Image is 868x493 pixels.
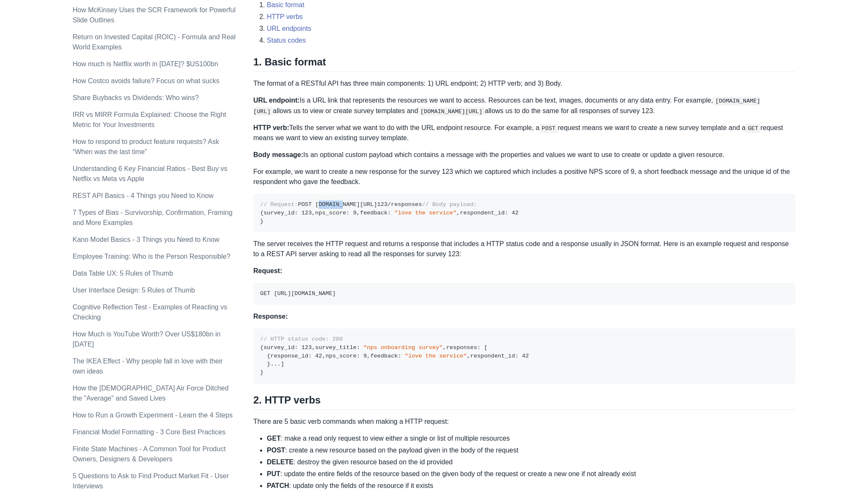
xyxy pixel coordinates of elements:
[267,13,303,20] a: HTTP verbs
[308,353,312,359] span: :
[260,344,263,351] span: {
[253,97,300,104] strong: URL endpoint:
[322,353,325,359] span: ,
[260,210,263,216] span: {
[253,394,795,410] h2: 2. HTTP verbs
[73,192,214,199] a: REST API Basics - 4 Things you Need to Know
[484,344,487,351] span: [
[253,417,795,427] p: There are 5 basic verb commands when making a HTTP request:
[267,25,311,32] a: URL endpoints
[73,6,236,24] a: How McKinsey Uses the SCR Framework for Powerful Slide Outlines
[253,313,288,320] strong: Response:
[505,210,508,216] span: :
[73,428,225,436] a: Financial Model Formatting - 3 Core Best Practices
[73,358,222,375] a: The IKEA Effect - Why people fall in love with their own ideas
[73,445,226,463] a: Finite State Machines - A Common Tool for Product Owners, Designers & Developers
[312,344,315,351] span: ,
[515,353,518,359] span: :
[73,138,219,155] a: How to respond to product feature requests? Ask “When was the last time”
[388,210,391,216] span: :
[363,353,367,359] span: 9
[73,270,173,277] a: Data Table UX: 5 Rules of Thumb
[357,344,360,351] span: :
[253,151,303,158] strong: Body message:
[442,344,446,351] span: ,
[267,445,795,455] li: : create a new resource based on the payload given in the body of the request
[260,290,336,297] code: GET [URL][DOMAIN_NAME]
[73,303,227,321] a: Cognitive Reflection Test - Examples of Reacting vs Checking
[522,353,529,359] span: 42
[367,353,370,359] span: ,
[346,210,350,216] span: :
[456,210,460,216] span: ,
[253,79,795,89] p: The format of a RESTful API has three main components: 1) URL endpoint; 2) HTTP verb; and 3) Body.
[73,412,233,419] a: How to Run a Growth Experiment - Learn the 4 Steps
[253,239,795,259] p: The server receives the HTTP request and returns a response that includes a HTTP status code and ...
[73,385,228,402] a: How the [DEMOGRAPHIC_DATA] Air Force Ditched the "Average" and Saved Lives
[253,123,795,143] p: Tells the server what we want to do with the URL endpoint resource. For example, a request means ...
[405,353,467,359] span: "love the service"
[73,111,226,128] a: IRR vs MIRR Formula Explained: Choose the Right Metric for Your Investments
[267,361,270,367] span: }
[253,267,282,274] strong: Request:
[418,107,485,116] code: [DOMAIN_NAME][URL]
[253,167,795,187] p: For example, we want to create a new response for the survey 123 which we captured which includes...
[260,336,529,376] code: survey_id survey_title responses response_id nps_score feedback respondent_id ...
[73,209,233,226] a: 7 Types of Bias - Survivorship, Confirmation, Framing and More Examples
[467,353,470,359] span: ,
[253,150,795,160] p: Is an optional custom payload which contains a message with the properties and values we want to ...
[301,210,312,216] span: 123
[357,210,360,216] span: ,
[267,447,285,454] strong: POST
[267,482,289,489] strong: PATCH
[73,33,236,51] a: Return on Invested Capital (ROIC) - Formula and Real World Examples
[281,361,284,367] span: ]
[267,458,293,466] strong: DELETE
[312,210,315,216] span: ,
[73,287,195,294] a: User Interface Design: 5 Rules of Thumb
[540,124,558,133] code: POST
[253,56,795,72] h2: 1. Basic format
[267,481,795,491] li: : update only the fields of the resource if it exists
[73,253,231,260] a: Employee Training: Who is the Person Responsible?
[73,94,199,101] a: Share Buybacks vs Dividends: Who wins?
[73,236,219,243] a: Kano Model Basics - 3 Things you Need to Know
[267,469,795,479] li: : update the entire fields of the resource based on the given body of the request or create a new...
[260,218,263,225] span: }
[267,457,795,467] li: : destroy the given resource based on the id provided
[73,472,229,490] a: 5 Questions to Ask to Find Product Market Fit - User Interviews
[253,124,289,131] strong: HTTP verb:
[267,37,306,44] a: Status codes
[394,210,456,216] span: "love the service"
[253,95,795,116] p: Is a URL link that represents the resources we want to access. Resources can be text, images, doc...
[260,201,298,208] span: // Request:
[73,77,220,84] a: How Costco avoids failure? Focus on what sucks
[477,344,480,351] span: :
[746,124,760,133] code: GET
[512,210,518,216] span: 42
[295,210,298,216] span: :
[353,210,356,216] span: 9
[398,353,401,359] span: :
[73,60,218,68] a: How much is Netflix worth in [DATE]? $US100bn
[267,353,270,359] span: {
[73,330,220,348] a: How Much is YouTube Worth? Over US$180bn in [DATE]
[73,165,227,182] a: Understanding 6 Key Financial Ratios - Best Buy vs Netflix vs Meta vs Apple
[295,344,298,351] span: :
[267,435,281,442] strong: GET
[260,201,518,224] code: POST [DOMAIN_NAME][URL] /responses survey_id nps_score feedback respondent_id
[301,344,312,351] span: 123
[260,369,263,376] span: }
[422,201,477,208] span: // Body payload:
[363,344,443,351] span: "nps onboarding survey"
[267,1,304,8] a: Basic format
[315,353,322,359] span: 42
[260,336,343,342] span: // HTTP status code: 200
[377,201,387,208] span: 123
[267,433,795,444] li: : make a read only request to view either a single or list of multiple resources
[267,470,280,477] strong: PUT
[357,353,360,359] span: :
